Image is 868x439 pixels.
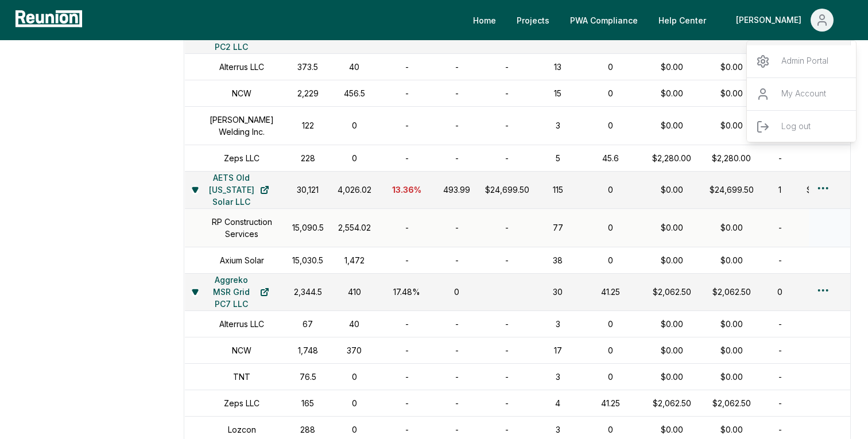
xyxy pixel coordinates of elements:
[292,222,324,234] div: 15,090.5
[338,152,371,164] div: 0
[807,286,851,298] div: $0.00
[710,424,754,436] div: $0.00
[536,171,580,208] td: 115
[292,61,324,73] div: 373.5
[648,87,696,99] div: $0.00
[747,45,857,77] a: Admin Portal
[536,145,580,171] td: 5
[648,424,696,436] div: $0.00
[761,208,800,247] td: -
[199,24,278,46] a: Aggreko MSR Grid PC2 LLC
[292,371,324,383] div: 76.5
[648,344,696,356] div: $0.00
[587,344,634,356] div: 0
[478,106,536,145] td: -
[648,61,696,73] div: $0.00
[338,397,371,409] div: 0
[710,397,754,409] div: $2,062.50
[338,286,371,298] div: 410
[536,80,580,106] td: 15
[292,397,324,409] div: 165
[436,80,478,106] td: -
[561,9,647,32] a: PWA Compliance
[378,390,436,416] td: -
[587,152,634,164] div: 45.6
[710,344,754,356] div: $0.00
[747,45,857,147] div: [PERSON_NAME]
[478,337,536,363] td: -
[710,318,754,330] div: $0.00
[224,152,259,164] h1: Zeps LLC
[781,87,826,101] p: My Account
[648,152,696,164] div: $2,280.00
[385,184,429,196] div: 13.36 %
[536,208,580,247] td: 77
[727,9,843,32] button: [PERSON_NAME]
[206,114,278,138] h1: [PERSON_NAME] Welding Inc.
[648,371,696,383] div: $0.00
[206,216,278,240] h1: RP Construction Services
[338,87,371,99] div: 456.5
[761,310,800,337] td: -
[478,247,536,273] td: -
[378,208,436,247] td: -
[800,363,858,390] td: -
[800,247,858,273] td: -
[292,119,324,131] div: 122
[648,397,696,409] div: $2,062.50
[800,208,858,247] td: -
[464,9,857,32] nav: Main
[587,184,634,196] div: 0
[710,184,754,196] div: $24,699.50
[338,119,371,131] div: 0
[478,53,536,80] td: -
[587,371,634,383] div: 0
[478,208,536,247] td: -
[587,397,634,409] div: 41.25
[710,222,754,234] div: $0.00
[436,145,478,171] td: -
[648,286,696,298] div: $2,062.50
[338,344,371,356] div: 370
[478,363,536,390] td: -
[478,310,536,337] td: -
[443,184,471,196] div: 493.99
[443,286,471,298] div: 0
[338,371,371,383] div: 0
[761,145,800,171] td: -
[800,390,858,416] td: -
[807,184,851,196] div: $69,030.00
[199,281,278,304] a: Aggreko MSR Grid PC7 LLC
[378,80,436,106] td: -
[736,9,806,32] div: [PERSON_NAME]
[378,145,436,171] td: -
[292,424,324,436] div: 288
[220,254,264,266] h1: Axium Solar
[587,222,634,234] div: 0
[436,106,478,145] td: -
[232,344,251,356] h1: NCW
[648,318,696,330] div: $0.00
[649,9,715,32] a: Help Center
[768,286,793,298] div: 0
[587,286,634,298] div: 41.25
[478,145,536,171] td: -
[648,119,696,131] div: $0.00
[436,310,478,337] td: -
[378,337,436,363] td: -
[761,337,800,363] td: -
[710,254,754,266] div: $0.00
[710,286,754,298] div: $2,062.50
[536,310,580,337] td: 3
[219,61,264,73] h1: Alterrus LLC
[710,87,754,99] div: $0.00
[292,344,324,356] div: 1,748
[436,53,478,80] td: -
[710,371,754,383] div: $0.00
[761,390,800,416] td: -
[587,119,634,131] div: 0
[648,184,696,196] div: $0.00
[292,254,324,266] div: 15,030.5
[385,286,429,298] div: 17.48 %
[800,337,858,363] td: -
